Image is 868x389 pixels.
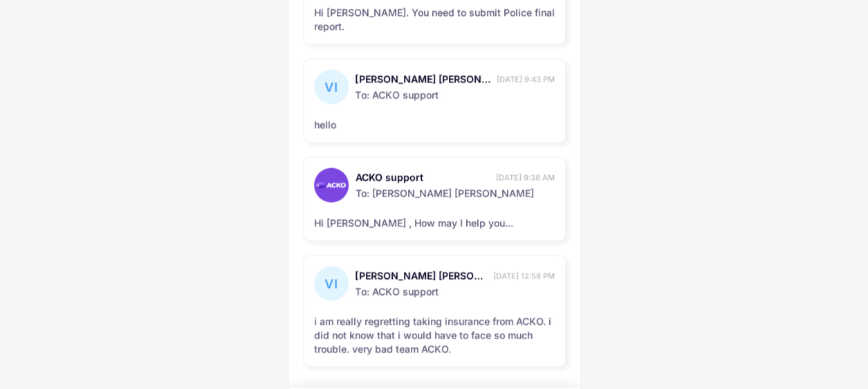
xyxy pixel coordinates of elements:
div: i am really regretting taking insurance from ACKO. i did not know that i would have to face so mu... [314,314,555,356]
div: Vi [314,69,349,104]
span: [PERSON_NAME] [PERSON_NAME] [355,269,490,282]
div: hello [314,118,555,132]
div: Vi [314,266,349,300]
span: [DATE] 12:58 PM [493,270,555,281]
span: [PERSON_NAME] [PERSON_NAME] [355,72,493,86]
span: ACKO support [355,170,492,184]
div: Hi [PERSON_NAME] , How may I help you... [314,216,555,230]
div: Hi [PERSON_NAME]. You need to submit Police final report. [314,6,555,33]
img: horizontal-gradient-white-text.png [316,181,345,188]
span: [DATE] 9:38 AM [496,172,555,183]
span: To: ACKO support [355,282,555,298]
span: [DATE] 9:43 PM [497,73,555,84]
span: To: [PERSON_NAME] [PERSON_NAME] [355,184,555,200]
span: To: ACKO support [355,86,555,102]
